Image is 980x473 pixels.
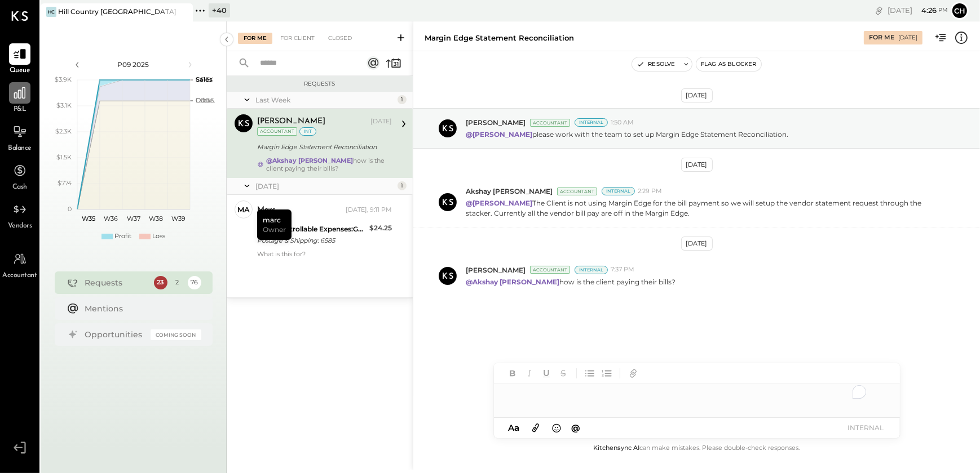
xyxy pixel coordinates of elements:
[257,141,389,153] div: Margin Edge Statement Reconciliation
[611,118,634,127] span: 1:50 AM
[299,127,316,136] div: int
[149,215,163,222] text: W38
[1,82,39,115] a: P&L
[425,33,574,43] div: Margin Edge Statement Reconciliation
[114,232,131,241] div: Profit
[951,2,969,20] button: Ch
[237,204,250,215] div: ma
[323,33,357,44] div: Closed
[346,206,392,215] div: [DATE], 9:11 PM
[505,366,520,381] button: Bold
[55,75,72,83] text: $3.9K
[257,224,366,235] div: 6585 Controllable Expenses:General & Administrative Expenses:Postage & Shipping
[571,422,580,433] span: @
[466,278,559,286] strong: @Akshay [PERSON_NAME]
[127,215,140,222] text: W37
[466,130,788,139] p: please work with the team to set up Margin Edge Statement Reconciliation.
[466,265,526,275] span: [PERSON_NAME]
[466,186,553,196] span: Akshay [PERSON_NAME]
[171,215,186,222] text: W39
[56,101,72,109] text: $3.1K
[369,222,392,234] div: $24.25
[3,271,37,281] span: Accountant
[82,215,95,222] text: W35
[257,204,275,216] div: marc
[10,66,30,76] span: Queue
[151,329,201,340] div: Coming Soon
[869,33,894,42] div: For Me
[530,119,570,127] div: Accountant
[209,3,230,17] div: + 40
[681,88,713,102] div: [DATE]
[681,158,713,172] div: [DATE]
[466,277,676,287] p: how is the client paying their bills?
[557,188,597,195] div: Accountant
[575,266,608,274] div: Internal
[626,366,641,381] button: Add URL
[582,366,597,381] button: Unordered List
[85,329,145,340] div: Opportunities
[398,95,407,104] div: 1
[232,80,407,88] div: Requests
[12,182,27,193] span: Cash
[505,422,523,434] button: Aa
[398,181,407,190] div: 1
[1,43,39,76] a: Queue
[370,117,392,126] div: [DATE]
[275,33,320,44] div: For Client
[873,5,885,16] div: copy link
[14,105,27,115] span: P&L
[58,7,176,16] div: Hill Country [GEOGRAPHIC_DATA]
[638,187,662,196] span: 2:29 PM
[266,157,392,172] div: how is the client paying their bills?
[514,422,519,433] span: a
[85,277,148,288] div: Requests
[255,181,395,191] div: [DATE]
[556,366,571,381] button: Strikethrough
[1,248,39,281] a: Accountant
[696,57,761,71] button: Flag as Blocker
[898,34,917,42] div: [DATE]
[46,7,56,17] div: HC
[8,221,32,231] span: Vendors
[257,250,392,258] div: What is this for?
[238,33,272,44] div: For Me
[494,383,900,406] div: To enrich screen reader interactions, please activate Accessibility in Grammarly extension settings
[568,421,584,435] button: @
[152,232,165,241] div: Loss
[466,130,532,139] strong: @[PERSON_NAME]
[681,236,713,251] div: [DATE]
[266,157,353,164] strong: @Akshay [PERSON_NAME]
[522,366,537,381] button: Italic
[196,96,215,104] text: Occu...
[257,209,292,240] div: marc
[611,265,634,274] span: 7:37 PM
[8,144,32,154] span: Balance
[1,160,39,193] a: Cash
[888,5,948,16] div: [DATE]
[68,205,72,213] text: 0
[599,366,614,381] button: Ordered List
[58,179,72,187] text: $774
[530,266,570,274] div: Accountant
[466,118,526,127] span: [PERSON_NAME]
[55,127,72,135] text: $2.3K
[466,199,532,207] strong: @[PERSON_NAME]
[257,116,325,127] div: [PERSON_NAME]
[602,187,635,195] div: Internal
[257,127,297,136] div: Accountant
[539,366,554,381] button: Underline
[85,303,196,314] div: Mentions
[104,215,118,222] text: W36
[263,225,286,234] span: Owner
[56,153,72,161] text: $1.5K
[86,60,182,69] div: P09 2025
[844,420,889,435] button: INTERNAL
[632,57,679,71] button: Resolve
[575,118,608,127] div: Internal
[154,276,167,289] div: 23
[255,95,395,105] div: Last Week
[257,235,366,246] div: Postage & Shipping: 6585
[1,121,39,154] a: Balance
[466,198,946,217] p: The Client is not using Margin Edge for the bill payment so we will setup the vendor statement re...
